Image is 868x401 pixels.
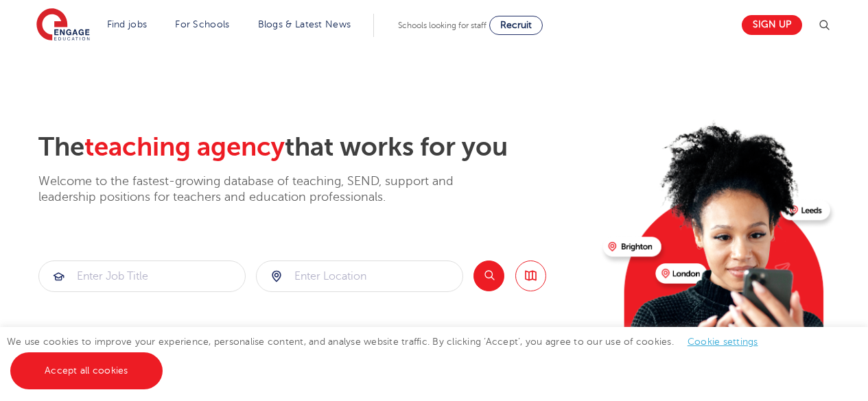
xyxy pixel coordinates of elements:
a: Find jobs [107,19,148,29]
a: Accept all cookies [10,352,163,389]
button: Search [473,260,504,291]
span: Schools looking for staff [398,21,486,30]
div: Submit [256,260,463,292]
span: teaching agency [84,132,285,162]
div: Submit [38,260,246,292]
input: Submit [257,261,462,291]
a: Cookie settings [688,337,758,347]
span: We use cookies to improve your experience, personalise content, and analyse website traffic. By c... [7,337,772,376]
a: Recruit [489,16,543,35]
h2: The that works for you [38,132,592,163]
a: Blogs & Latest News [258,19,351,29]
a: For Schools [175,19,229,29]
img: Engage Education [36,8,90,42]
p: Welcome to the fastest-growing database of teaching, SEND, support and leadership positions for t... [38,173,491,206]
input: Submit [39,261,245,291]
span: Recruit [500,20,532,30]
a: Sign up [742,15,802,35]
